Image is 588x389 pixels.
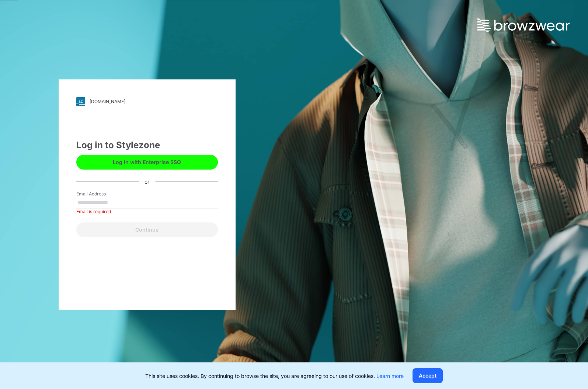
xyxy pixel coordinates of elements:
div: [DOMAIN_NAME] [90,99,125,104]
div: Email is required [76,208,218,215]
button: Accept [413,368,443,383]
img: svg+xml;base64,PHN2ZyB3aWR0aD0iMjgiIGhlaWdodD0iMjgiIHZpZXdCb3g9IjAgMCAyOCAyOCIgZmlsbD0ibm9uZSIgeG... [76,97,85,106]
a: [DOMAIN_NAME] [76,97,218,106]
a: Learn more [376,373,404,379]
label: Email Address [76,191,128,197]
button: Log in with Enterprise SSO [76,155,218,170]
div: or [139,178,155,185]
p: This site uses cookies. By continuing to browse the site, you are agreeing to our use of cookies. [145,372,404,380]
div: Log in to Stylezone [76,139,218,152]
img: browzwear-logo.73288ffb.svg [477,18,570,32]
